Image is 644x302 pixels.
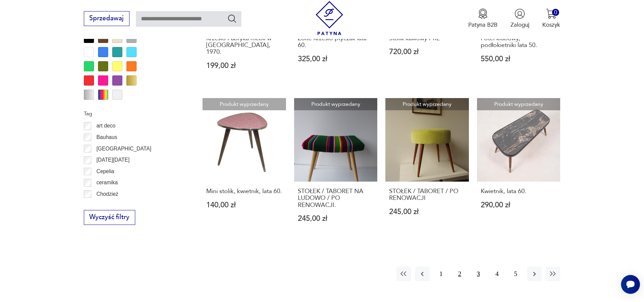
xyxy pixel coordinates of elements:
[389,35,465,42] h3: Stolik kawowy PRL
[298,35,374,49] h3: Żółte Krzesło ptyczak lata 60.
[96,190,118,199] p: Chodzież
[202,98,286,238] a: Produkt wyprzedanyMini stolik, kwietnik, lata 60.Mini stolik, kwietnik, lata 60.140,00 zł
[294,98,378,238] a: Produkt wyprzedanySTOŁEK / TABORET NA LUDOWO / PO RENOWACJI.STOŁEK / TABORET NA LUDOWO / PO RENOW...
[468,8,498,29] button: Patyna B2B
[477,98,560,238] a: Produkt wyprzedanyKwietnik, lata 60.Kwietnik, lata 60.290,00 zł
[621,275,640,294] iframe: Smartsupp widget button
[385,98,469,238] a: Produkt wyprzedanySTOŁEK / TABORET / PO RENOWACJISTOŁEK / TABORET / PO RENOWACJI245,00 zł
[96,121,115,130] p: art deco
[206,35,282,56] h3: Krzesło Fabryka mebli w [GEOGRAPHIC_DATA], 1970.
[481,202,557,209] p: 290,00 zł
[452,266,467,281] button: 2
[389,188,465,202] h3: STOŁEK / TABORET / PO RENOWACJI
[508,266,523,281] button: 5
[96,133,117,142] p: Bauhaus
[206,62,282,69] p: 199,00 zł
[546,8,556,19] img: Ikona koszyka
[227,14,237,23] button: Szukaj
[542,8,560,29] button: 0Koszyk
[471,266,485,281] button: 3
[542,21,560,29] p: Koszyk
[206,188,282,195] h3: Mini stolik, kwietnik, lata 60.
[481,35,557,49] h3: Fotel klubowy, podłokietniki lata 50.
[490,266,504,281] button: 4
[434,266,448,281] button: 1
[96,201,117,210] p: Ćmielów
[96,144,151,153] p: [GEOGRAPHIC_DATA]
[552,9,559,16] div: 0
[96,167,114,176] p: Cepelia
[96,156,129,164] p: [DATE][DATE]
[298,215,374,222] p: 245,00 zł
[515,8,525,19] img: Ikonka użytkownika
[298,55,374,63] p: 325,00 zł
[96,178,118,187] p: ceramika
[510,8,529,29] button: Zaloguj
[478,8,488,19] img: Ikona medalu
[206,202,282,209] p: 140,00 zł
[84,210,135,225] button: Wyczyść filtry
[389,208,465,215] p: 245,00 zł
[481,55,557,63] p: 550,00 zł
[84,11,129,26] button: Sprzedawaj
[312,1,347,35] img: Patyna - sklep z meblami i dekoracjami vintage
[468,8,498,29] a: Ikona medaluPatyna B2B
[481,188,557,195] h3: Kwietnik, lata 60.
[389,48,465,55] p: 720,00 zł
[468,21,498,29] p: Patyna B2B
[84,16,129,22] a: Sprzedawaj
[84,109,183,118] p: Tag
[510,21,529,29] p: Zaloguj
[298,188,374,209] h3: STOŁEK / TABORET NA LUDOWO / PO RENOWACJI.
